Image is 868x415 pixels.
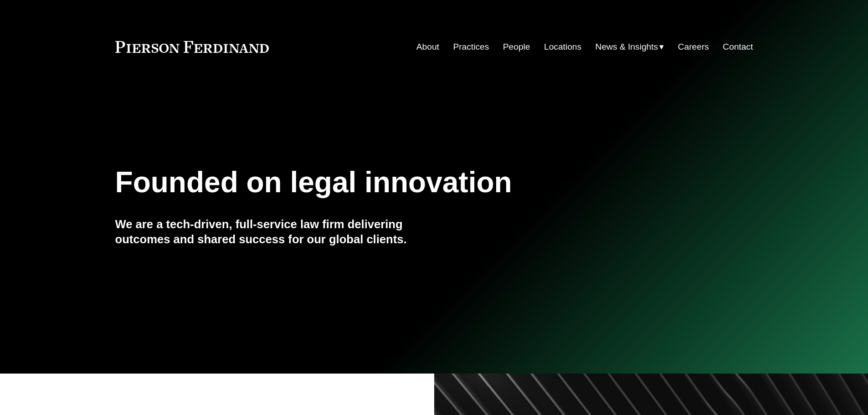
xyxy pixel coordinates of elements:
span: News & Insights [596,39,658,55]
a: Contact [723,38,753,56]
a: People [503,38,530,56]
h1: Founded on legal innovation [115,166,647,199]
a: Careers [678,38,709,56]
a: Locations [544,38,581,56]
a: folder dropdown [596,38,664,56]
h4: We are a tech-driven, full-service law firm delivering outcomes and shared success for our global... [115,217,434,246]
a: Practices [453,38,489,56]
a: About [416,38,439,56]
